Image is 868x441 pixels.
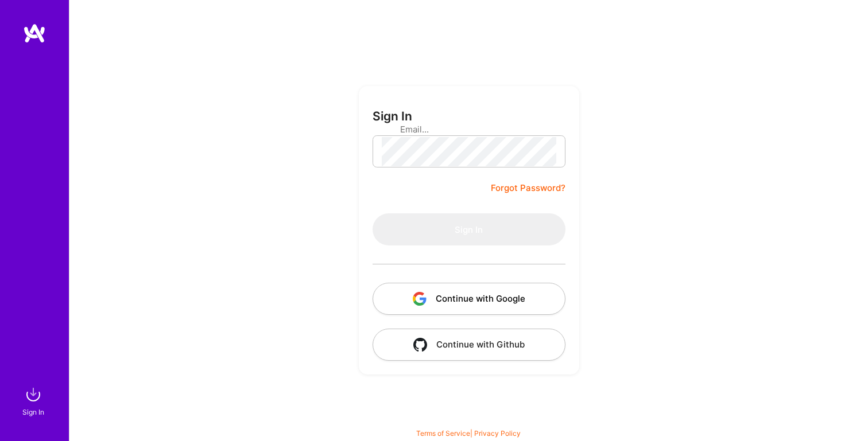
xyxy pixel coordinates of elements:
a: Forgot Password? [491,181,565,195]
a: Terms of Service [416,429,470,438]
img: icon [413,292,427,306]
a: sign inSign In [24,383,45,418]
div: Sign In [22,406,44,418]
img: sign in [22,383,45,406]
div: © 2025 ATeams Inc., All rights reserved. [69,407,868,435]
button: Continue with Github [373,329,565,361]
h3: Sign In [373,109,412,123]
a: Privacy Policy [474,429,521,438]
input: Email... [400,115,538,144]
button: Continue with Google [373,283,565,315]
span: | [416,429,521,438]
img: logo [23,23,46,44]
img: icon [413,338,427,352]
button: Sign In [373,213,565,245]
